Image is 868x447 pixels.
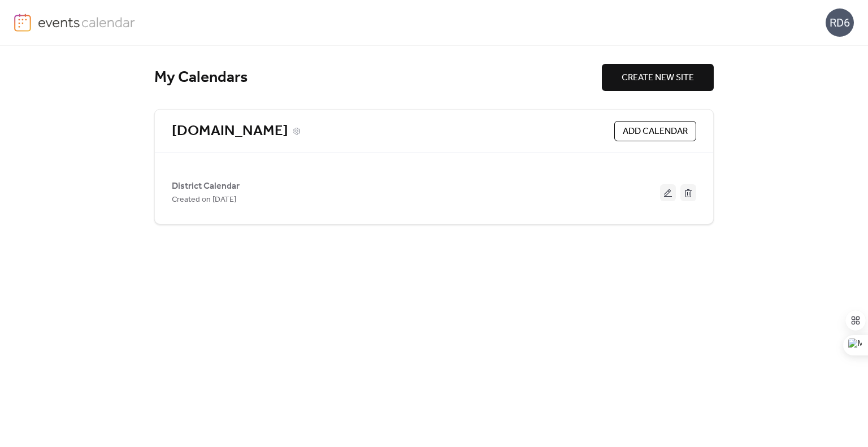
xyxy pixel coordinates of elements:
span: CREATE NEW SITE [622,71,694,85]
span: District Calendar [172,180,240,193]
span: Created on [DATE] [172,193,236,207]
span: ADD CALENDAR [623,125,688,138]
button: CREATE NEW SITE [602,64,714,91]
div: My Calendars [154,68,602,88]
img: logo [14,14,31,32]
img: logo-type [38,14,136,31]
a: District Calendar [172,183,240,189]
div: RD6 [826,8,854,37]
a: [DOMAIN_NAME] [172,122,288,141]
button: ADD CALENDAR [614,121,696,141]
